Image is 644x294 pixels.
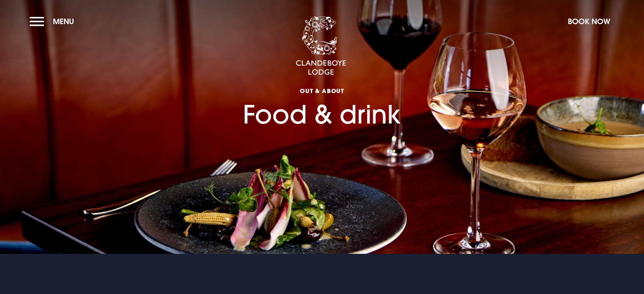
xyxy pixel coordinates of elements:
[243,50,401,130] h1: Food & drink
[53,16,74,26] span: Menu
[564,12,614,30] button: Book Now
[243,87,401,95] span: OUT & ABOUT
[30,12,78,30] button: Menu
[296,16,346,76] img: Clandeboye Lodge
